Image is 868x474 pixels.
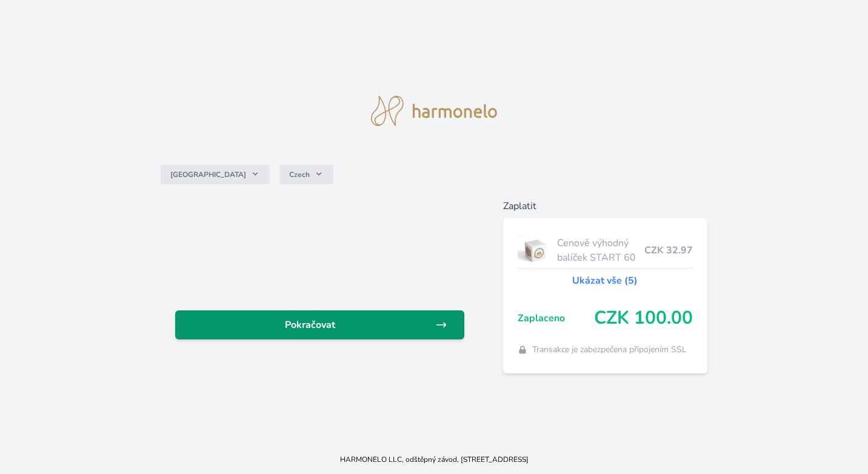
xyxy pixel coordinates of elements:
[289,170,310,179] span: Czech
[518,235,552,265] img: start.jpg
[161,165,270,184] button: [GEOGRAPHIC_DATA]
[518,311,594,325] span: Zaplaceno
[594,307,693,329] span: CZK 100.00
[371,96,497,126] img: logo.svg
[175,310,464,339] a: Pokračovat
[557,236,644,265] span: Cenově výhodný balíček START 60
[503,199,707,213] h6: Zaplatit
[279,165,333,184] button: Czech
[572,273,638,288] a: Ukázat vše (5)
[170,170,246,179] span: [GEOGRAPHIC_DATA]
[185,318,435,332] span: Pokračovat
[644,243,693,258] span: CZK 32.97
[532,344,687,356] span: Transakce je zabezpečena připojením SSL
